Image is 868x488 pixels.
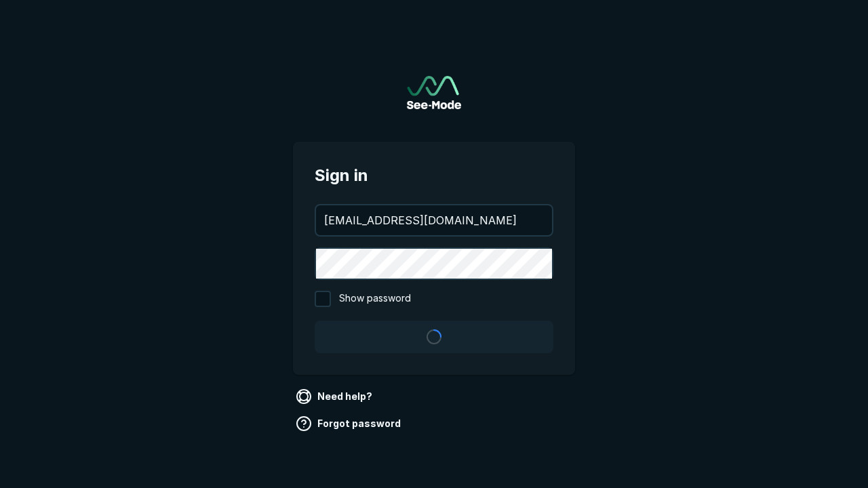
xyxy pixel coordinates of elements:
span: Sign in [315,163,553,188]
input: your@email.com [316,205,552,235]
a: Need help? [293,386,378,407]
img: See-Mode Logo [407,76,461,109]
span: Show password [339,291,411,307]
a: Forgot password [293,413,406,434]
a: Go to sign in [407,76,461,109]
